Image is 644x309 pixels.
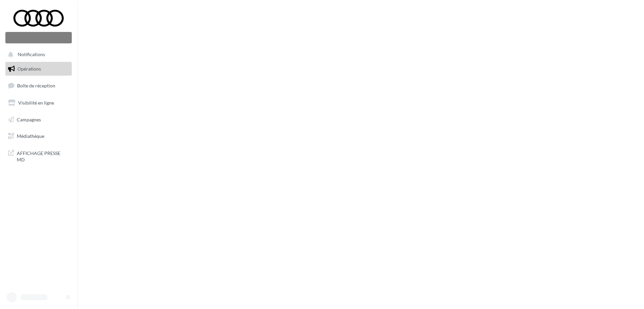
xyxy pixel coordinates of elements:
a: Opérations [4,62,73,76]
a: Médiathèque [4,129,73,143]
a: Visibilité en ligne [4,96,73,110]
a: Campagnes [4,113,73,127]
a: Boîte de réception [4,78,73,93]
span: Médiathèque [17,133,44,139]
span: Notifications [18,52,45,57]
span: AFFICHAGE PRESSE MD [17,149,69,163]
div: Nouvelle campagne [5,32,72,43]
a: AFFICHAGE PRESSE MD [4,146,73,166]
span: Visibilité en ligne [18,100,54,106]
span: Campagnes [17,116,41,122]
span: Boîte de réception [17,83,55,88]
span: Opérations [17,66,41,72]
